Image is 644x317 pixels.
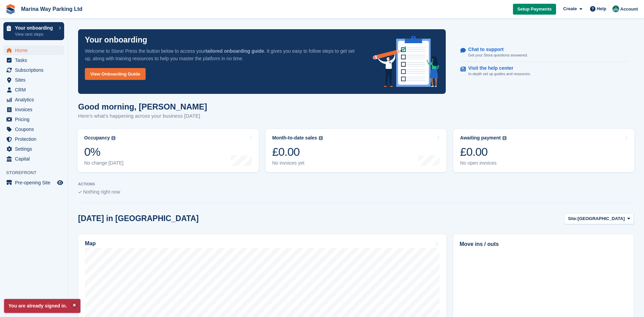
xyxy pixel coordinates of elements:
p: ACTIONS [78,182,634,186]
span: Coupons [15,124,56,134]
span: Protection [15,134,56,144]
span: Storefront [6,169,68,176]
p: Your onboarding [85,36,147,44]
a: menu [3,65,64,75]
a: View Onboarding Guide [85,68,146,80]
a: Occupancy 0% No change [DATE] [77,129,259,172]
img: icon-info-grey-7440780725fd019a000dd9b08b2336e03edf1995a4989e88bcd33f0948082b44.svg [111,136,115,140]
p: Chat to support [468,47,522,52]
p: Visit the help center [468,65,526,71]
a: menu [3,115,64,124]
a: menu [3,178,64,187]
a: menu [3,85,64,95]
a: Awaiting payment £0.00 No open invoices [453,129,634,172]
span: Capital [15,154,56,164]
span: [GEOGRAPHIC_DATA] [577,215,625,222]
a: menu [3,124,64,134]
a: Marina Way Parking Ltd [18,3,85,15]
a: Visit the help center In-depth set up guides and resources. [460,62,627,80]
span: Site: [568,215,577,222]
img: stora-icon-8386f47178a22dfd0bd8f6a31ec36ba5ce8667c1dd55bd0f319d3a0aa187defe.svg [5,4,16,14]
span: Analytics [15,95,56,104]
a: menu [3,154,64,164]
span: Sites [15,75,56,85]
h2: Move ins / outs [460,240,627,248]
img: blank_slate_check_icon-ba018cac091ee9be17c0a81a6c232d5eb81de652e7a59be601be346b1b6ddf79.svg [78,191,82,194]
a: Chat to support Get your Stora questions answered. [460,43,627,62]
a: menu [3,46,64,55]
p: Your onboarding [15,26,55,30]
span: Subscriptions [15,65,56,75]
span: Create [563,5,577,12]
a: Month-to-date sales £0.00 No invoices yet [265,129,447,172]
span: Nothing right now [83,189,120,195]
span: CRM [15,85,56,95]
h2: [DATE] in [GEOGRAPHIC_DATA] [78,214,199,223]
span: Pre-opening Site [15,178,56,187]
a: menu [3,75,64,85]
p: Here's what's happening across your business [DATE] [78,112,207,120]
span: Tasks [15,55,56,65]
div: No change [DATE] [84,160,124,166]
span: Account [620,6,638,13]
div: £0.00 [460,145,507,159]
span: Setup Payments [517,6,552,13]
a: menu [3,144,64,154]
div: Awaiting payment [460,135,501,141]
a: Preview store [56,179,64,187]
a: menu [3,105,64,114]
div: Occupancy [84,135,110,141]
span: Help [597,5,606,12]
div: No open invoices [460,160,507,166]
div: Month-to-date sales [272,135,317,141]
img: icon-info-grey-7440780725fd019a000dd9b08b2336e03edf1995a4989e88bcd33f0948082b44.svg [319,136,323,140]
strong: tailored onboarding guide [205,48,264,54]
img: Paul Lewis [612,5,619,12]
p: Get your Stora questions answered. [468,52,528,58]
a: Your onboarding View next steps [3,22,64,40]
span: Settings [15,144,56,154]
p: Welcome to Stora! Press the button below to access your . It gives you easy to follow steps to ge... [85,47,362,62]
button: Site: [GEOGRAPHIC_DATA] [564,213,634,224]
span: Pricing [15,115,56,124]
h2: Map [85,240,96,247]
h1: Good morning, [PERSON_NAME] [78,102,207,111]
a: Setup Payments [513,4,556,15]
img: onboarding-info-6c161a55d2c0e0a8cae90662b2fe09162a5109e8cc188191df67fb4f79e88e88.svg [373,36,439,87]
p: View next steps [15,31,55,37]
a: menu [3,95,64,104]
a: menu [3,134,64,144]
div: 0% [84,145,124,159]
div: £0.00 [272,145,323,159]
a: menu [3,55,64,65]
span: Home [15,46,56,55]
p: You are already signed in. [4,299,80,313]
p: In-depth set up guides and resources. [468,71,531,77]
img: icon-info-grey-7440780725fd019a000dd9b08b2336e03edf1995a4989e88bcd33f0948082b44.svg [502,136,507,140]
div: No invoices yet [272,160,323,166]
span: Invoices [15,105,56,114]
